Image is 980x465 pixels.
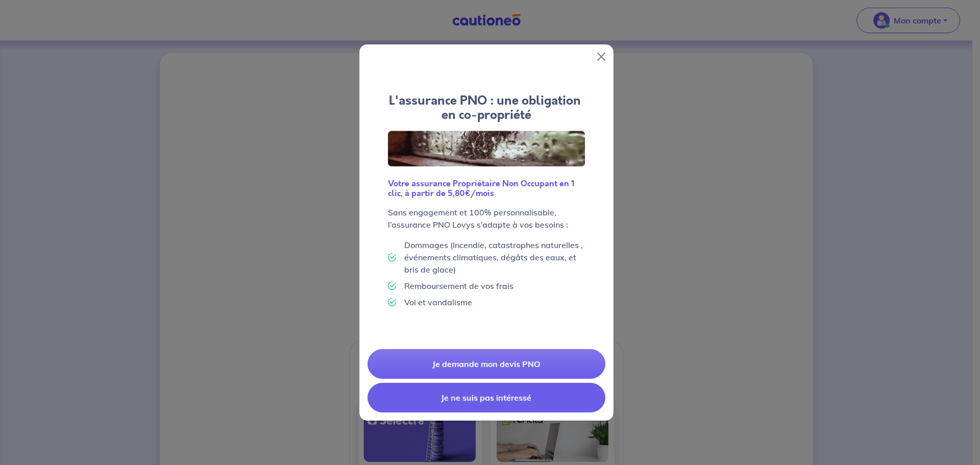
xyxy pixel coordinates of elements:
p: Dommages (Incendie, catastrophes naturelles , événements climatiques, dégâts des eaux, et bris de... [404,239,585,276]
a: Je demande mon devis PNO [367,349,605,379]
p: Vol et vandalisme [404,296,472,308]
img: Logo Lovys [388,131,585,166]
button: Je ne suis pas intéressé [367,383,605,412]
p: Sans engagement et 100% personnalisable, l’assurance PNO Lovys s’adapte à vos besoins : [388,206,585,231]
h6: Votre assurance Propriétaire Non Occupant en 1 clic, à partir de 5,80€/mois [388,179,585,198]
p: Remboursement de vos frais [404,280,513,292]
button: Close [593,48,609,65]
h4: L'assurance PNO : une obligation en co-propriété [388,93,585,123]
